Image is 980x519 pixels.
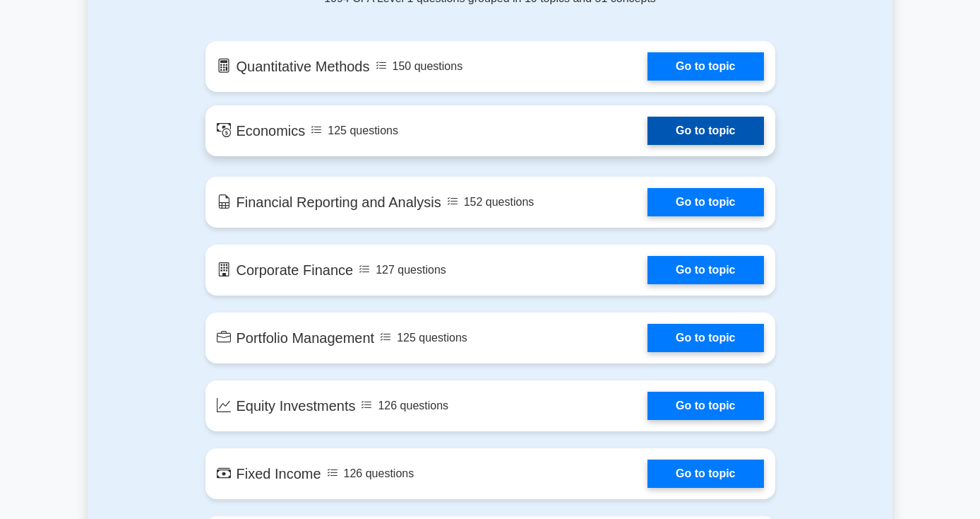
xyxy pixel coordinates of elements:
a: Go to topic [647,188,763,216]
a: Go to topic [647,324,763,352]
a: Go to topic [647,460,763,488]
a: Go to topic [647,117,763,145]
a: Go to topic [647,256,763,284]
a: Go to topic [647,52,763,81]
a: Go to topic [647,392,763,420]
